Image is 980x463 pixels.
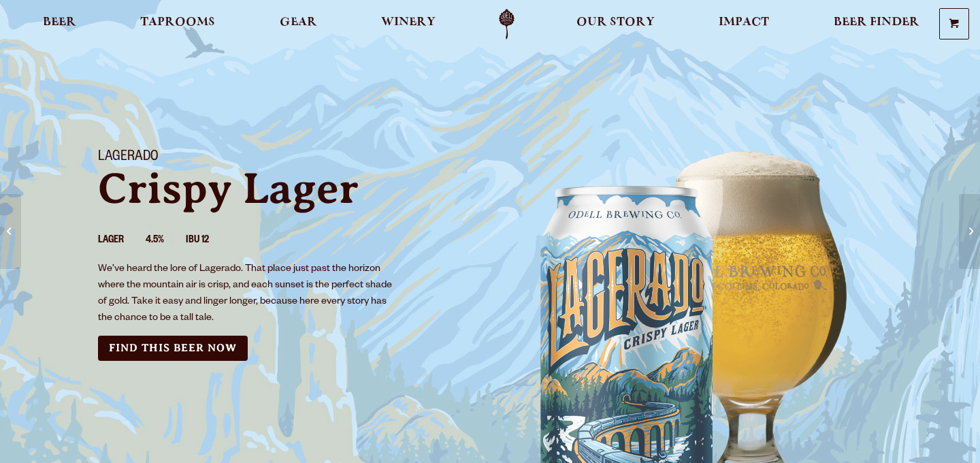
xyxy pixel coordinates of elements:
span: Beer Finder [834,17,919,28]
span: Taprooms [140,17,215,28]
a: Gear [271,9,326,39]
span: Our Story [576,17,655,28]
li: IBU 12 [186,232,231,250]
h1: Lagerado [98,149,474,167]
span: Beer [43,17,76,28]
span: Winery [381,17,436,28]
p: We’ve heard the lore of Lagerado. That place just past the horizon where the mountain air is cris... [98,261,399,327]
span: Gear [280,17,317,28]
a: Odell Home [481,9,532,39]
a: Beer [34,9,85,39]
a: Our Story [568,9,664,39]
li: Lager [98,232,146,250]
li: 4.5% [146,232,186,250]
p: Crispy Lager [98,167,474,210]
span: Impact [719,17,769,28]
a: Beer Finder [825,9,928,39]
a: Impact [710,9,778,39]
a: Winery [372,9,444,39]
a: Find this Beer Now [98,336,248,361]
a: Taprooms [131,9,224,39]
